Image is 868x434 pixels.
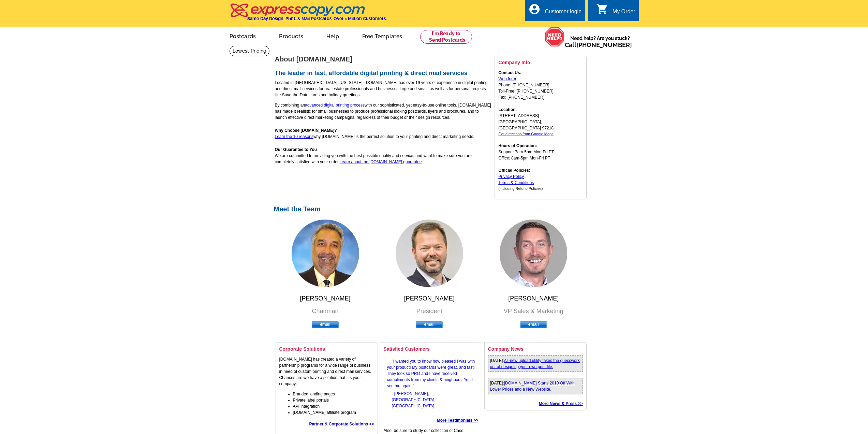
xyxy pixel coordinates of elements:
h4: Same Day Design, Print, & Mail Postcards. Over 1 Million Customers. [247,16,387,21]
span: [PERSON_NAME] [498,294,569,303]
p: Phone: [PHONE_NUMBER] Toll-Free: [PHONE_NUMBER] Fax: [PHONE_NUMBER] [STREET_ADDRESS] [GEOGRAPHIC_... [498,70,583,192]
span: (including Refund Policies) [498,186,543,191]
span: Chairman [290,307,361,316]
a: Free Templates [351,28,413,44]
h3: Company Info [498,59,583,66]
a: All-new upload utility takes the guesswork out of designing your own print file. [490,358,580,369]
a: advanced digital printing process [305,103,365,108]
a: email [312,321,339,328]
a: Learn the 10 reasons [275,134,313,139]
div: [DATE]: [488,378,583,394]
img: gerry.png [500,220,567,287]
p: why [DOMAIN_NAME] is the perfect solution to your printing and direct marketing needs. [275,127,491,140]
a: Help [315,28,350,44]
img: dion1.png [396,220,463,287]
a: Terms & Conditions [498,180,534,185]
li: Private label portals [293,397,374,403]
a: Web form [498,76,516,81]
a: Same Day Design, Print, & Mail Postcards. Over 1 Million Customers. [230,8,387,21]
span: Need help? Are you stuck? [565,35,635,48]
a: Products [268,28,314,44]
h3: Corporate Solutions [279,346,374,352]
a: More Testimonials >> [437,418,479,423]
p: Located in [GEOGRAPHIC_DATA], [US_STATE], [DOMAIN_NAME] has over 19 years of experience in digita... [275,80,491,98]
a: Get directions from Google Maps [498,132,553,136]
strong: Our Guarantee to You [275,147,317,152]
h3: Company News [488,346,583,352]
h1: About [DOMAIN_NAME] [275,56,491,63]
div: [DATE]: [488,355,583,372]
h3: Satisfied Customers [384,346,479,352]
a: Postcards [219,28,267,44]
a: Partner & Corporate Solutions >> [309,422,374,426]
h1: Meet the Team [274,206,588,213]
strong: Location: [498,107,517,112]
img: help [545,27,565,47]
span: Call [565,41,632,48]
a: [DOMAIN_NAME] Starts 2010 Off With Lower Prices and a New Website. [490,381,575,392]
strong: Hours of Operation: [498,143,537,148]
span: "I wanted you to know how pleased I was with your product! My postcards were great, and fast! The... [387,354,475,393]
p: By combining an with our sophisticated, yet easy-to-use online tools, [DOMAIN_NAME] has made it r... [275,102,491,121]
div: - [PERSON_NAME], [GEOGRAPHIC_DATA], [GEOGRAPHIC_DATA] [387,389,479,414]
strong: Official Policies: [498,168,530,173]
li: Branded landing pages [293,391,374,397]
img: vin1.png [292,220,359,287]
a: Privacy Policy [498,174,524,179]
p: We are committed to providing you with the best possible quality and service, and want to make su... [275,146,491,165]
a: shopping_cart My Order [596,8,635,16]
li: API integration [293,403,374,409]
a: email [520,321,547,328]
a: account_circle Customer login [528,8,582,16]
span: [PERSON_NAME] [290,294,361,303]
li: [DOMAIN_NAME] affiliate program [293,409,374,416]
h2: The leader in fast, affordable digital printing & direct mail services [275,70,491,77]
a: [PHONE_NUMBER] [576,41,632,48]
i: shopping_cart [596,3,608,15]
strong: Why Choose [DOMAIN_NAME]? [275,128,337,133]
a: email [416,321,443,328]
span: VP Sales & Marketing [498,307,569,316]
span: [PERSON_NAME] [394,294,465,303]
div: My Order [613,9,635,18]
a: Learn about the [DOMAIN_NAME] guarantee [340,159,422,164]
span: President [394,307,465,316]
p: [DOMAIN_NAME] has created a variety of partnership programs for a wide range of business in need ... [279,356,374,387]
i: account_circle [528,3,541,15]
a: More News & Press >> [539,401,583,406]
strong: Contact Us: [498,70,521,75]
div: Customer login [545,9,582,18]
